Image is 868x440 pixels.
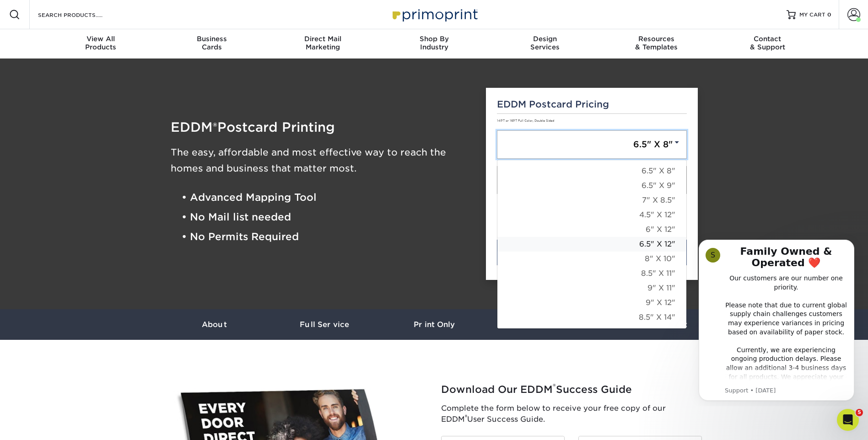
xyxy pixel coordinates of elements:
[497,295,686,310] a: 9" X 12"
[497,119,554,123] small: 14PT or 16PT Full Color, Double Sided
[45,35,156,51] div: Products
[182,227,473,247] li: • No Permits Required
[45,35,156,43] span: View All
[378,29,490,59] a: Shop ByIndustry
[497,281,686,295] a: 9" X 11"
[712,29,823,59] a: Contact& Support
[156,35,267,43] span: Business
[497,222,686,237] a: 6" X 12"
[497,164,686,178] a: 6.5" X 8"
[171,121,473,134] h1: EDDM Postcard Printing
[267,35,378,51] div: Marketing
[441,403,702,425] p: Complete the form below to receive your free copy of our EDDM User Success Guide.
[837,409,859,431] iframe: Intercom live chat
[160,309,270,340] a: About
[378,35,490,51] div: Industry
[497,193,686,208] a: 7" X 8.5"
[827,11,831,18] span: 0
[490,35,601,43] span: Design
[489,309,599,340] a: Resources
[799,11,825,19] span: MY CART
[712,35,823,43] span: Contact
[553,382,556,391] sup: ®
[45,29,156,59] a: View AllProducts
[182,207,473,227] li: • No Mail list needed
[156,35,267,51] div: Cards
[497,266,686,281] a: 8.5" X 11"
[489,320,599,329] h3: Resources
[171,145,473,177] h3: The easy, affordable and most effective way to reach the homes and business that matter most.
[601,29,712,59] a: Resources& Templates
[497,252,686,266] a: 8" X 10"
[856,409,863,416] span: 5
[267,35,378,43] span: Direct Mail
[379,309,489,340] a: Print Only
[156,29,267,59] a: BusinessCards
[601,35,712,51] div: & Templates
[497,99,687,110] h5: EDDM Postcard Pricing
[182,188,473,207] li: • Advanced Mapping Tool
[378,35,490,43] span: Shop By
[497,160,687,329] div: 6.5" X 8"
[490,35,601,51] div: Services
[601,35,712,43] span: Resources
[40,155,162,163] p: Message from Support, sent 154w ago
[270,320,379,329] h3: Full Service
[490,29,601,59] a: DesignServices
[160,320,270,329] h3: About
[213,120,217,134] span: ®
[388,5,480,24] img: Primoprint
[497,130,687,159] a: 6.5" X 8"
[465,413,467,420] sup: ®
[270,309,379,340] a: Full Service
[379,320,489,329] h3: Print Only
[267,29,378,59] a: Direct MailMarketing
[497,310,686,325] a: 8.5" X 14"
[685,231,868,406] iframe: Intercom notifications message
[40,43,162,231] div: Our customers are our number one priority. Please note that due to current global supply chain ch...
[712,35,823,51] div: & Support
[37,9,126,20] input: SEARCH PRODUCTS.....
[497,208,686,222] a: 4.5" X 12"
[497,237,686,252] a: 6.5" X 12"
[441,384,702,396] h2: Download Our EDDM Success Guide
[497,178,686,193] a: 6.5" X 9"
